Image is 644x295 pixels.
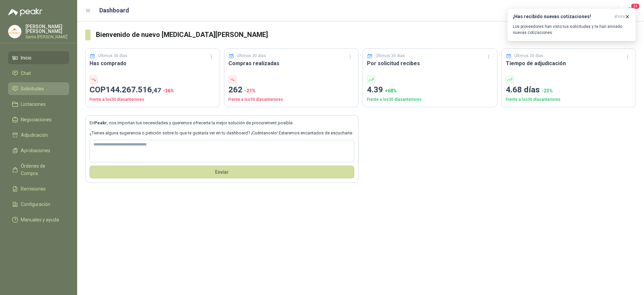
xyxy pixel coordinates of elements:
a: Manuales y ayuda [8,213,69,226]
span: ,47 [152,86,161,94]
span: -23 % [542,88,553,93]
a: Inicio [8,51,69,64]
p: Últimos 30 días [514,53,543,59]
span: 33 [631,3,640,9]
button: Envíar [90,166,354,178]
span: Órdenes de Compra [21,162,63,177]
span: + 68 % [385,88,397,93]
p: [PERSON_NAME] [PERSON_NAME] [25,24,69,34]
p: Frente a los 30 días anteriores [90,96,216,103]
p: Frente a los 30 días anteriores [228,96,355,103]
p: En , nos importan tus necesidades y queremos ofrecerte la mejor solución de procurement posible. [90,120,354,126]
span: Negociaciones [21,116,52,123]
span: Licitaciones [21,100,46,108]
b: Peakr [94,120,107,125]
span: Chat [21,70,31,77]
img: Company Logo [8,25,21,38]
button: 33 [624,5,636,17]
a: Negociaciones [8,113,69,126]
h1: Dashboard [99,6,129,15]
p: ¿Tienes alguna sugerencia o petición sobre lo que te gustaría ver en tu dashboard? ¡Cuéntanoslo! ... [90,130,354,136]
span: Inicio [21,54,32,61]
h3: Por solicitud recibes [367,59,493,68]
p: Últimos 30 días [376,53,405,59]
p: 262 [228,84,355,96]
a: Solicitudes [8,82,69,95]
span: Adjudicación [21,131,48,139]
a: Órdenes de Compra [8,160,69,180]
p: 4.39 [367,84,493,96]
p: 4.68 días [506,84,632,96]
p: Frente a los 30 días anteriores [506,96,632,103]
span: Remisiones [21,185,46,193]
h3: ¡Has recibido nuevas cotizaciones! [513,14,611,19]
h3: Has comprado [90,59,216,68]
span: ahora [614,14,625,19]
a: Remisiones [8,182,69,195]
a: Aprobaciones [8,144,69,157]
p: COP [90,84,216,96]
span: -21 % [245,88,256,93]
button: ¡Has recibido nuevas cotizaciones!ahora Los proveedores han visto tus solicitudes y te han enviad... [507,8,636,41]
span: Solicitudes [21,85,44,92]
a: Configuración [8,198,69,211]
span: Aprobaciones [21,147,50,154]
a: Adjudicación [8,129,69,141]
a: Licitaciones [8,98,69,111]
span: -36 % [163,88,174,93]
span: Manuales y ayuda [21,216,59,223]
p: Últimos 30 días [237,53,266,59]
a: Chat [8,67,69,80]
p: Últimos 30 días [98,53,127,59]
h3: Tiempo de adjudicación [506,59,632,68]
span: Configuración [21,201,50,208]
span: 144.267.516 [106,85,161,94]
p: Frente a los 30 días anteriores [367,96,493,103]
img: Logo peakr [8,8,42,16]
h3: Bienvenido de nuevo [MEDICAL_DATA][PERSON_NAME] [96,30,636,40]
p: Los proveedores han visto tus solicitudes y te han enviado nuevas cotizaciones. [513,24,630,36]
p: Santa [PERSON_NAME] [25,35,69,39]
h3: Compras realizadas [228,59,355,68]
